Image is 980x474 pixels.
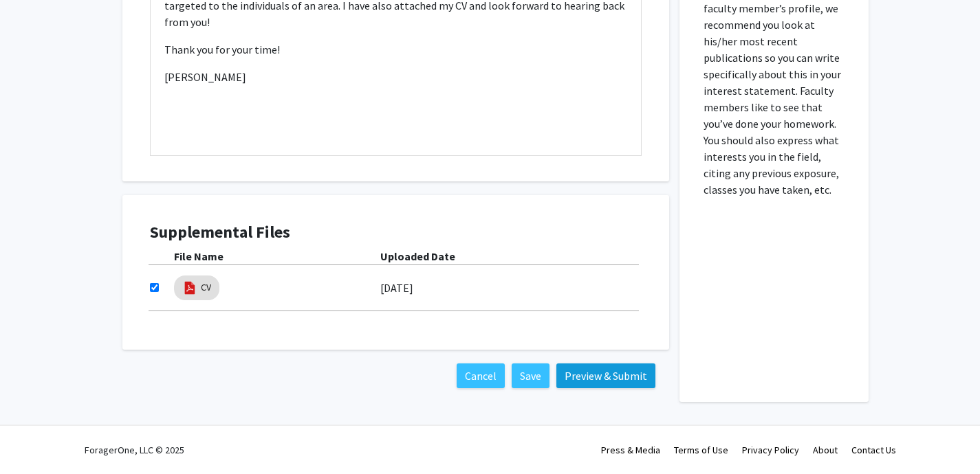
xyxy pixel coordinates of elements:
[85,426,184,474] div: ForagerOne, LLC © 2025
[674,444,728,456] a: Terms of Use
[512,363,549,388] button: Save
[10,412,58,464] iframe: Chat
[601,444,660,456] a: Press & Media
[457,363,505,388] button: Cancel
[556,363,655,388] button: Preview & Submit
[174,249,224,263] b: File Name
[164,41,627,58] p: Thank you for your time!
[380,276,413,300] label: [DATE]
[380,249,455,263] b: Uploaded Date
[182,280,197,295] img: pdf_icon.png
[742,444,799,456] a: Privacy Policy
[150,223,642,242] h4: Supplemental Files
[164,69,627,85] p: [PERSON_NAME]
[813,444,838,456] a: About
[201,280,211,295] a: CV
[851,444,896,456] a: Contact Us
